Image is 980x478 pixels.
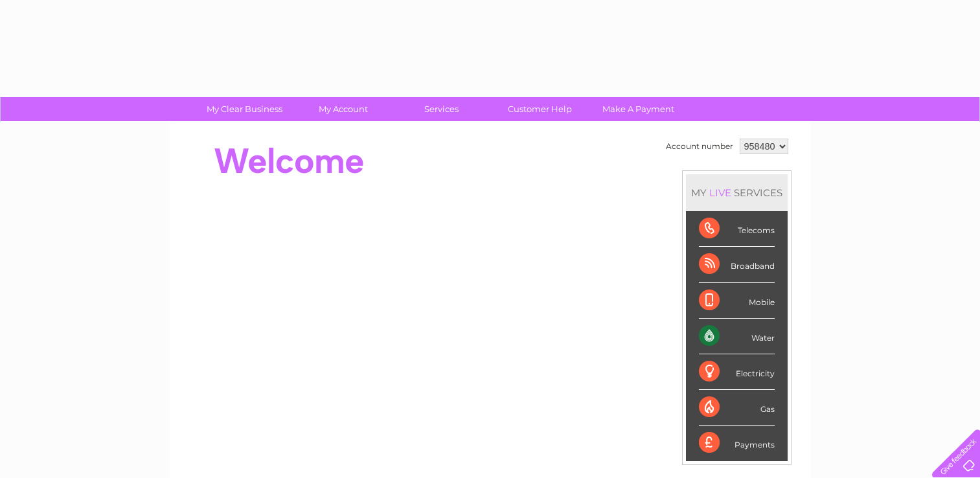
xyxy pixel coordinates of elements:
[699,211,775,247] div: Telecoms
[699,283,775,319] div: Mobile
[707,187,734,199] div: LIVE
[290,97,396,121] a: My Account
[486,97,593,121] a: Customer Help
[663,135,736,157] td: Account number
[686,174,788,211] div: MY SERVICES
[699,247,775,282] div: Broadband
[699,354,775,390] div: Electricity
[699,390,775,426] div: Gas
[699,426,775,461] div: Payments
[699,319,775,354] div: Water
[388,97,495,121] a: Services
[585,97,692,121] a: Make A Payment
[191,97,298,121] a: My Clear Business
